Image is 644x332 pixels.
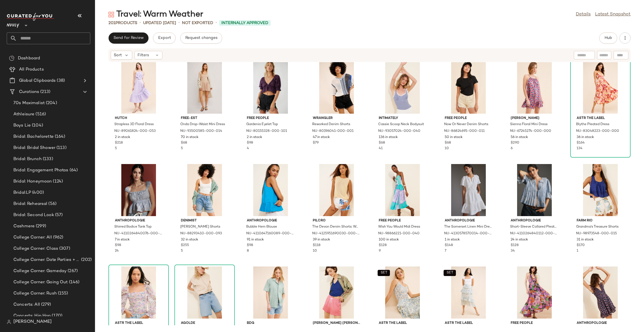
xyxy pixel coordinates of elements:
[181,249,183,253] span: 5
[115,249,119,253] span: 24
[13,111,34,118] span: Athleisure
[572,164,629,216] img: 98973548_015_b
[312,129,354,134] span: NU-80196041-000-001
[143,20,176,26] p: updated [DATE]
[180,231,222,236] span: NU-88293410-000-093
[379,141,385,146] span: $68
[9,55,15,61] img: svg%3e
[13,319,52,325] span: [PERSON_NAME]
[181,135,198,140] span: 70 in stock
[181,116,228,121] span: free-est
[445,116,492,121] span: Free People
[374,266,431,319] img: 88795414_000_b
[115,321,162,326] span: ASTR The Label
[440,266,497,319] img: 88683461_000_b
[68,167,78,174] span: (64)
[180,122,225,127] span: Onda Drop-Waist Mini Dress
[181,237,198,242] span: 32 in stock
[13,201,47,207] span: Bridal: Rehearsal
[576,122,609,127] span: Blythe Pleated Dress
[51,313,62,319] span: (170)
[242,164,299,216] img: 4110647160089_040_b
[40,301,51,308] span: (279)
[379,321,426,326] span: ASTR The Label
[180,32,222,44] button: Request changes
[13,122,31,129] span: Boys Lie
[55,145,67,151] span: (113)
[185,36,217,40] span: Request changes
[577,321,624,326] span: Anthropologie
[247,116,294,121] span: Free People
[445,141,451,146] span: $68
[510,231,558,236] span: NU-4110264840112-000-040
[444,231,492,236] span: NU-4130578570014-000-010
[445,243,453,248] span: $148
[511,321,558,326] span: Free People
[313,116,360,121] span: Wrangler
[19,66,44,73] span: All Products
[13,190,31,196] span: Bridal:LP
[313,135,330,140] span: 47 in stock
[13,268,67,274] span: College Corner: Gameday
[378,231,420,236] span: NU-98866221-000-040
[13,279,68,286] span: College Corner: Going Out
[374,164,431,216] img: 98866221_040_b
[80,257,92,263] span: (202)
[19,78,56,84] span: Global Clipboards
[181,147,183,150] span: 5
[181,141,187,146] span: $68
[45,100,57,106] span: (204)
[511,116,558,121] span: [PERSON_NAME]
[115,237,130,242] span: 7 in stock
[576,231,617,236] span: NU-98973548-000-015
[511,243,518,248] span: $128
[312,225,360,230] span: The Devon Denim Shorts: Wave Print Edition
[595,11,631,18] a: Latest Snapshot
[511,135,528,140] span: 56 in stock
[308,164,365,216] img: 4125951690030_092_b
[247,321,294,326] span: BDG
[379,243,387,248] span: $128
[380,271,387,275] span: SET
[114,231,162,236] span: NU-4110264840076-000-049
[577,116,624,121] span: ASTR The Label
[379,237,399,242] span: 100 in stock
[446,271,453,275] span: SET
[115,243,121,248] span: $98
[178,20,180,26] span: •
[115,218,162,223] span: Anthropologie
[511,147,513,150] span: 6
[511,218,558,223] span: Anthropologie
[313,249,317,253] span: 10
[42,156,53,162] span: (133)
[444,122,488,127] span: Now Or Never Denim Shorts
[247,249,249,253] span: 8
[13,145,55,151] span: Bridal: Bridal Shower
[153,32,176,44] button: Export
[313,243,320,248] span: $118
[313,321,360,326] span: [PERSON_NAME] [PERSON_NAME]
[13,223,35,230] span: Cashmere
[68,279,80,286] span: (146)
[39,89,50,95] span: (213)
[577,249,578,253] span: 1
[506,164,563,216] img: 4110264840112_040_b
[378,270,390,276] button: SET
[247,243,253,248] span: $98
[510,122,548,127] span: Sienna Floral Mini Dress
[577,135,594,140] span: 36 in stock
[52,178,63,185] span: (124)
[57,290,68,297] span: (155)
[13,301,40,308] span: Concerts: All
[47,201,56,207] span: (56)
[113,36,144,40] span: Send for Review
[139,20,141,26] span: •
[13,290,57,297] span: College Corner: Rush
[58,246,70,252] span: (307)
[379,147,383,150] span: 41
[246,122,278,127] span: Gardenia Eyelet Top
[181,218,228,223] span: Denimist
[445,147,449,150] span: 10
[445,135,463,140] span: 50 in stock
[114,122,154,127] span: Strapless 3D Floral Dress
